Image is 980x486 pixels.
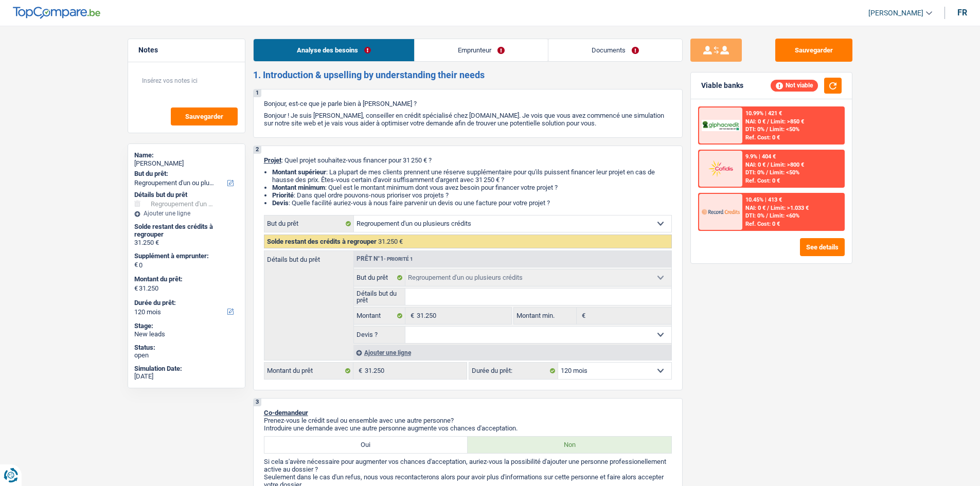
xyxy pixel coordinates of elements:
div: [DATE] [134,372,239,381]
li: : Quel est le montant minimum dont vous avez besoin pour financer votre projet ? [272,184,672,191]
a: Emprunteur [415,39,548,61]
img: AlphaCredit [702,120,740,132]
span: € [134,261,138,269]
h2: 1. Introduction & upselling by understanding their needs [253,69,683,81]
label: Montant [354,308,406,324]
div: 10.99% | 421 € [745,110,782,117]
p: Si cela s'avère nécessaire pour augmenter vos chances d'acceptation, auriez-vous la possibilité d... [264,458,672,473]
span: Limit: <50% [770,126,799,133]
span: / [767,118,769,125]
li: : Quelle facilité auriez-vous à nous faire parvenir un devis ou une facture pour votre projet ? [272,199,672,207]
span: NAI: 0 € [745,161,765,168]
div: Détails but du prêt [134,191,239,199]
label: Durée du prêt: [469,363,558,379]
div: Ajouter une ligne [353,345,671,360]
span: € [353,363,365,379]
p: : Quel projet souhaitez-vous financer pour 31 250 € ? [264,156,672,164]
span: - Priorité 1 [384,256,413,262]
div: New leads [134,330,239,338]
span: 31.250 € [378,238,403,245]
div: 10.45% | 413 € [745,196,782,203]
span: / [767,161,769,168]
span: Solde restant des crédits à regrouper [267,238,377,245]
label: Montant du prêt: [134,275,237,283]
div: Not viable [771,80,818,91]
div: Solde restant des crédits à regrouper [134,223,239,239]
span: DTI: 0% [745,126,764,133]
div: Ref. Cost: 0 € [745,221,780,227]
label: But du prêt [264,215,354,232]
p: Prenez-vous le crédit seul ou ensemble avec une autre personne? [264,417,672,424]
span: DTI: 0% [745,212,764,219]
span: Limit: <50% [770,169,799,176]
div: 2 [254,146,261,154]
span: Limit: >800 € [771,161,804,168]
span: Co-demandeur [264,409,308,417]
span: Devis [272,199,289,207]
a: Documents [548,39,682,61]
li: : La plupart de mes clients prennent une réserve supplémentaire pour qu'ils puissent financer leu... [272,168,672,184]
strong: Montant minimum [272,184,325,191]
p: Bonjour ! Je suis [PERSON_NAME], conseiller en crédit spécialisé chez [DOMAIN_NAME]. Je vois que ... [264,112,672,127]
div: [PERSON_NAME] [134,159,239,168]
label: Durée du prêt: [134,299,237,307]
span: Sauvegarder [185,113,223,120]
label: Détails but du prêt [264,251,353,263]
button: See details [800,238,845,256]
span: € [577,308,588,324]
img: Cofidis [702,159,740,178]
div: 31.250 € [134,239,239,247]
div: fr [957,8,967,17]
img: Record Credits [702,202,740,221]
a: [PERSON_NAME] [860,5,932,22]
span: / [766,212,768,219]
span: Limit: <60% [770,212,799,219]
label: But du prêt [354,269,406,286]
button: Sauvegarder [775,39,852,62]
span: / [767,205,769,211]
div: open [134,351,239,359]
label: Détails but du prêt [354,289,406,305]
label: Montant min. [514,308,577,324]
div: Viable banks [701,81,743,90]
div: Ref. Cost: 0 € [745,177,780,184]
div: 3 [254,399,261,406]
span: € [134,284,138,293]
a: Analyse des besoins [254,39,414,61]
h5: Notes [138,46,235,55]
div: Status: [134,344,239,352]
span: [PERSON_NAME] [868,9,923,17]
label: Montant du prêt [264,363,353,379]
label: But du prêt: [134,170,237,178]
span: / [766,126,768,133]
div: Simulation Date: [134,365,239,373]
img: TopCompare Logo [13,7,100,19]
label: Oui [264,437,468,453]
span: € [405,308,417,324]
div: 9.9% | 404 € [745,153,776,160]
div: Name: [134,151,239,159]
p: Introduire une demande avec une autre personne augmente vos chances d'acceptation. [264,424,672,432]
label: Supplément à emprunter: [134,252,237,260]
strong: Montant supérieur [272,168,326,176]
span: Limit: >1.033 € [771,205,809,211]
label: Non [468,437,671,453]
strong: Priorité [272,191,294,199]
div: Prêt n°1 [354,256,416,262]
span: Projet [264,156,281,164]
div: 1 [254,89,261,97]
p: Bonjour, est-ce que je parle bien à [PERSON_NAME] ? [264,100,672,107]
span: DTI: 0% [745,169,764,176]
li: : Dans quel ordre pouvons-nous prioriser vos projets ? [272,191,672,199]
button: Sauvegarder [171,107,238,125]
span: Limit: >850 € [771,118,804,125]
div: Ajouter une ligne [134,210,239,217]
div: Ref. Cost: 0 € [745,134,780,141]
div: Stage: [134,322,239,330]
label: Devis ? [354,327,406,343]
span: NAI: 0 € [745,118,765,125]
span: / [766,169,768,176]
span: NAI: 0 € [745,205,765,211]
